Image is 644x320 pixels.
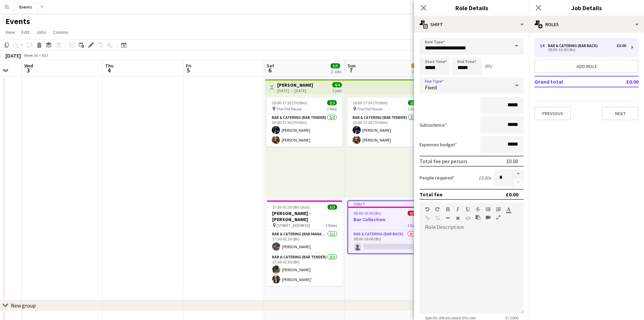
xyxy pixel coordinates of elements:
app-job-card: 17:30-01:30 (8h) (Sun)3/3[PERSON_NAME] - [PERSON_NAME] [STREET_ADDRESS]2 RolesBar & Catering (Bar... [267,200,342,286]
span: 2/2 [408,100,418,105]
label: Subsistence [420,122,447,128]
span: 7 [347,66,356,74]
span: 10:00-17:30 (7h30m) [353,100,388,105]
button: Previous [534,107,571,120]
button: Bold [445,207,450,212]
span: 10:00-17:30 (7h30m) [272,100,307,105]
span: 3 [23,66,33,74]
button: HTML Code [466,215,470,221]
span: 2/3 [411,63,421,68]
h3: Job Details [529,3,644,12]
span: Wed [24,63,33,69]
span: Week 36 [22,53,39,58]
span: View [5,29,15,35]
span: 4 [104,66,114,74]
div: Total fee per person [420,158,467,165]
span: Sat [267,63,274,69]
div: Roles [529,16,644,33]
h3: Role Details [414,3,529,12]
h1: Events [5,16,30,26]
span: [STREET_ADDRESS] [277,223,310,228]
span: Thu [105,63,114,69]
div: £0.00 x [479,175,491,181]
button: Paste as plain text [476,215,480,220]
app-job-card: 10:00-17:30 (7h30m)2/2 The Old House1 RoleBar & Catering (Bar Tender)2/210:00-17:30 (7h30m)[PERSO... [266,98,342,147]
label: People required [420,175,455,181]
span: 5/5 [331,63,340,68]
td: £0.00 [606,76,639,87]
div: [DATE] → [DATE] [277,88,313,93]
button: Clear Formatting [455,215,460,221]
button: Unordered List [486,207,491,212]
div: (8h) [484,63,492,69]
button: Redo [435,207,440,212]
h3: Bar Collection [348,216,423,222]
span: 0/1 [408,211,417,216]
h3: [PERSON_NAME] - [PERSON_NAME] [267,210,342,222]
app-card-role: Bar & Catering (Bar Tender)2/210:00-17:30 (7h30m)[PERSON_NAME][PERSON_NAME] [266,114,342,147]
h3: [PERSON_NAME] [277,82,313,88]
button: Increase [513,169,524,178]
span: 1 Role [408,106,418,111]
div: BST [42,53,49,58]
span: Jobs [36,29,46,35]
span: 4/4 [332,82,342,87]
div: £0.00 [506,158,518,165]
span: Fixed [425,84,437,91]
span: 6 [266,66,274,74]
span: 1 Role [407,223,417,228]
div: £0.00 [617,43,626,48]
button: Underline [466,207,470,212]
app-job-card: Draft08:00-16:00 (8h)0/1Bar Collection1 RoleBar & Catering (Bar Back)0/108:00-16:00 (8h) [348,200,423,254]
button: Text Color [506,207,511,212]
span: Comms [53,29,68,35]
div: 2 Jobs [412,69,422,74]
button: Ordered List [496,207,501,212]
span: Edit [22,29,29,35]
span: 3/3 [328,205,337,210]
button: Next [602,107,639,120]
app-card-role: Bar & Catering (Bar Tender)2/217:30-01:30 (8h)[PERSON_NAME][PERSON_NAME]' [267,253,342,286]
button: Insert video [486,215,491,220]
button: Events [14,0,38,14]
span: 2/2 [327,100,337,105]
span: 1 Role [327,106,337,111]
span: 08:00-16:00 (8h) [354,211,381,216]
div: £0.00 [506,191,518,198]
div: 2 jobs [332,87,342,93]
div: Total fee [420,191,443,198]
span: Fri [186,63,191,69]
div: New group [11,302,36,309]
app-job-card: 10:00-17:30 (7h30m)2/2 The Old House1 RoleBar & Catering (Bar Tender)2/210:00-17:30 (7h30m)[PERSO... [347,98,423,147]
span: 5 [185,66,191,74]
span: 17:30-01:30 (8h) (Sun) [272,205,310,210]
div: [DATE] [5,52,21,59]
td: Grand total [534,76,606,87]
div: 2 Jobs [331,69,341,74]
span: The Old House [357,106,382,111]
div: Bar & Catering (Bar Back) [548,43,600,48]
label: Expenses budget [420,142,457,148]
app-card-role: Bar & Catering (Bar Manager)1/117:30-01:30 (8h)[PERSON_NAME] [267,230,342,253]
a: View [3,28,18,37]
button: Undo [425,207,430,212]
div: Shift [414,16,529,33]
span: 2 Roles [326,223,337,228]
app-card-role: Bar & Catering (Bar Tender)2/210:00-17:30 (7h30m)[PERSON_NAME][PERSON_NAME] [347,114,423,147]
div: 08:00-16:00 (8h) [540,48,626,51]
a: Comms [50,28,71,37]
app-card-role: Bar & Catering (Bar Back)0/108:00-16:00 (8h) [348,230,423,253]
span: The Old House [276,106,302,111]
a: Edit [19,28,32,37]
button: Horizontal Line [445,215,450,221]
span: Sun [348,63,356,69]
button: Add role [534,60,639,73]
div: 1 x [540,43,548,48]
div: Draft [348,201,423,207]
a: Jobs [33,28,49,37]
button: Strikethrough [476,207,480,212]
